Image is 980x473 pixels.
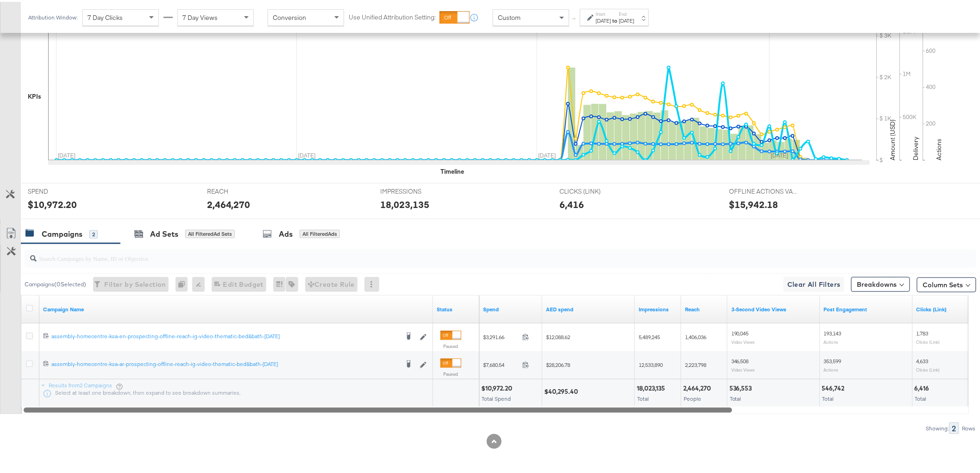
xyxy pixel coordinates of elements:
label: End: [619,9,634,15]
div: [DATE] [596,15,611,23]
input: Search Campaigns by Name, ID or Objective [37,244,888,262]
span: $7,680.54 [483,359,519,366]
span: 2,223,798 [685,359,706,366]
a: assembly-homecentre-ksa-en-prospecting-offline-reach-ig-video-thematic-bed&bath-[DATE] [51,331,399,340]
span: IMPRESSIONS [380,185,450,194]
text: Delivery [912,135,920,158]
div: Campaigns [42,227,82,238]
span: SPEND [28,185,97,194]
span: Total [637,393,649,400]
span: 5,489,245 [639,332,660,339]
span: 1,406,036 [685,332,706,339]
sub: Actions [824,337,839,343]
div: Attribution Window: [28,13,78,19]
span: 190,045 [731,328,749,335]
span: $3,291.66 [483,332,519,339]
div: 2,464,270 [207,196,251,209]
span: 353,599 [824,356,842,363]
span: Total [915,393,927,400]
div: 2,464,270 [683,382,714,391]
span: 4,633 [917,356,929,363]
div: Campaigns ( 0 Selected) [25,278,86,287]
a: Your campaign name. [43,304,429,311]
div: 2 [949,421,959,432]
span: $28,206.78 [546,359,570,366]
div: 0 [176,275,192,290]
div: $10,972.20 [28,196,77,209]
span: CLICKS (LINK) [559,185,629,194]
span: 193,143 [824,328,842,335]
a: The number of actions related to your Page's posts as a result of your ad. [824,304,909,311]
span: 7 Day Views [182,12,218,20]
span: $12,088.62 [546,332,570,339]
span: Total [730,393,741,400]
div: Showing: [926,423,949,430]
span: 1,783 [917,328,929,335]
div: All Filtered Ads [300,228,340,236]
span: People [684,393,701,400]
span: Clear All Filters [787,277,841,289]
strong: to [611,15,619,22]
div: assembly-homecentre-ksa-ar-prospecting-offline-reach-ig-video-thematic-bed&bath-[DATE] [51,359,399,366]
div: Ad Sets [150,227,178,238]
sub: Video Views [731,365,755,371]
a: assembly-homecentre-ksa-ar-prospecting-offline-reach-ig-video-thematic-bed&bath-[DATE] [51,359,399,368]
div: 6,416 [559,196,584,209]
span: Custom [498,12,521,20]
div: 6,416 [915,382,932,391]
button: Breakdowns [851,275,910,290]
span: OFFLINE ACTIONS VALUE [729,185,799,194]
text: Amount (USD) [889,118,897,158]
div: All Filtered Ad Sets [185,228,235,236]
sub: Clicks (Link) [917,365,940,371]
div: assembly-homecentre-ksa-en-prospecting-offline-reach-ig-video-thematic-bed&bath-[DATE] [51,331,399,338]
span: Total Spend [482,393,511,400]
text: Actions [935,137,943,158]
div: $40,295.40 [544,385,581,394]
span: 12,533,890 [639,359,663,366]
div: Timeline [440,165,464,174]
div: 2 [89,228,98,237]
span: REACH [207,185,276,194]
div: 536,553 [729,382,755,391]
div: Ads [279,227,293,238]
span: Total [823,393,834,400]
div: 546,742 [822,382,848,391]
span: Conversion [273,12,306,20]
div: $15,942.18 [729,196,779,209]
label: Start: [596,9,611,15]
a: 3.6725 [546,304,631,311]
span: ↑ [570,16,579,19]
div: 18,023,135 [380,196,429,209]
sub: Clicks (Link) [917,337,940,343]
div: Rows [962,423,976,430]
sub: Video Views [731,337,755,343]
label: Paused [440,369,461,375]
a: The number of times your video was viewed for 3 seconds or more. [731,304,817,311]
div: 18,023,135 [637,382,668,391]
div: KPIs [28,90,41,99]
a: The number of times your ad was served. On mobile apps an ad is counted as served the first time ... [639,304,678,311]
span: 7 Day Clicks [88,12,123,20]
a: The number of people your ad was served to. [685,304,724,311]
div: $10,972.20 [481,382,515,391]
span: 346,508 [731,356,749,363]
label: Paused [440,341,461,347]
div: [DATE] [619,15,634,23]
sub: Actions [824,365,839,371]
a: The total amount spent to date. [483,304,539,311]
label: Use Unified Attribution Setting: [349,11,436,20]
button: Column Sets [917,276,976,290]
a: Shows the current state of your Ad Campaign. [437,304,476,311]
button: Clear All Filters [784,275,844,290]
